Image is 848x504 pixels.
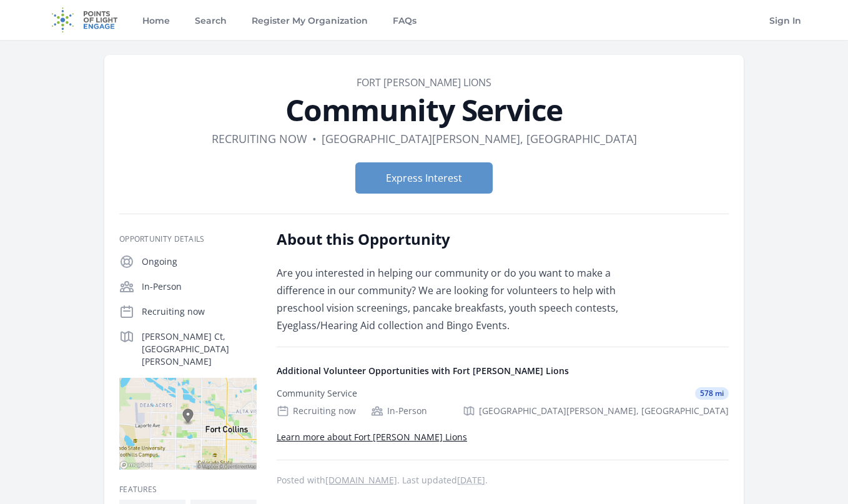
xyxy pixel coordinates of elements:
[277,365,729,377] h4: Additional Volunteer Opportunities with Fort [PERSON_NAME] Lions
[142,280,257,293] p: In-Person
[479,405,729,417] span: [GEOGRAPHIC_DATA][PERSON_NAME], [GEOGRAPHIC_DATA]
[272,377,734,427] a: Community Service 578 mi Recruiting now In-Person [GEOGRAPHIC_DATA][PERSON_NAME], [GEOGRAPHIC_DATA]
[142,305,257,318] p: Recruiting now
[357,76,491,89] a: Fort [PERSON_NAME] Lions
[355,162,493,194] button: Express Interest
[277,229,642,249] h2: About this Opportunity
[325,474,397,486] a: [DOMAIN_NAME]
[277,264,642,334] p: Are you interested in helping our community or do you want to make a difference in our community?...
[212,130,307,147] dd: Recruiting now
[142,330,257,368] p: [PERSON_NAME] Ct, [GEOGRAPHIC_DATA][PERSON_NAME]
[277,431,467,443] a: Learn more about Fort [PERSON_NAME] Lions
[119,234,257,244] h3: Opportunity Details
[119,485,257,495] h3: Features
[371,405,427,417] div: In-Person
[119,95,729,125] h1: Community Service
[119,378,257,470] img: Map
[457,474,485,486] abbr: Thu, Sep 11, 2025 11:25 AM
[277,475,729,485] p: Posted with . Last updated .
[277,405,356,417] div: Recruiting now
[277,387,357,400] div: Community Service
[322,130,637,147] dd: [GEOGRAPHIC_DATA][PERSON_NAME], [GEOGRAPHIC_DATA]
[312,130,317,147] div: •
[695,387,729,400] span: 578 mi
[142,255,257,268] p: Ongoing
